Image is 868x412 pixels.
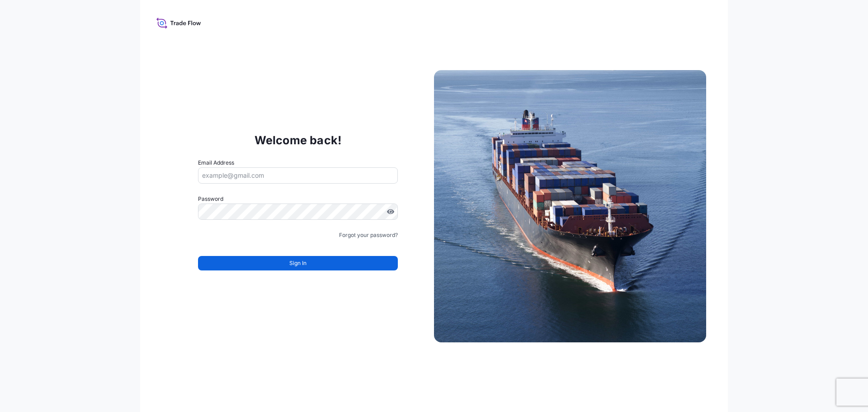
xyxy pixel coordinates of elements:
[339,231,398,240] a: Forgot your password?
[198,167,398,184] input: example@gmail.com
[289,259,307,268] span: Sign In
[198,194,398,204] label: Password
[255,133,342,147] p: Welcome back!
[198,158,234,167] label: Email Address
[387,208,394,215] button: Show password
[198,256,398,270] button: Sign In
[434,70,706,342] img: Ship illustration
